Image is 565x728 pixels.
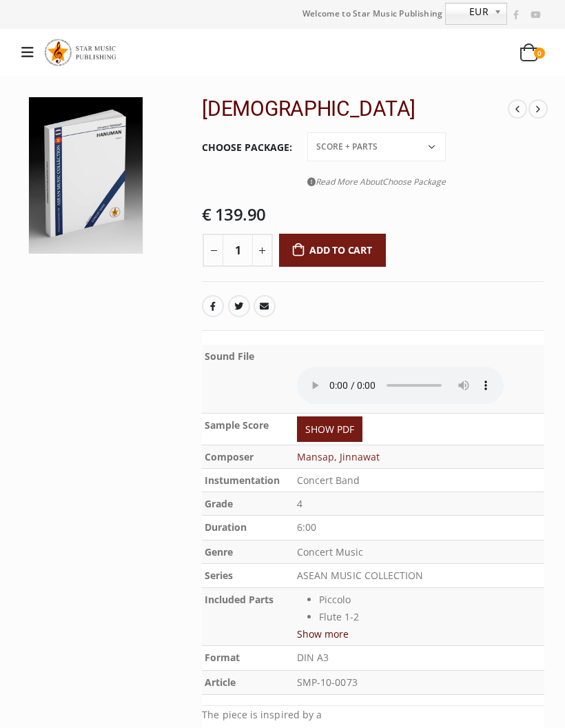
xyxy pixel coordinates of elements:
button: + [252,234,273,267]
span: Welcome to Star Music Publishing [302,3,443,24]
li: Flute 1-2 [319,608,542,625]
label: Choose Package [202,133,292,162]
p: DIN A3 [297,649,542,667]
a: Twitter [228,295,250,317]
h2: [DEMOGRAPHIC_DATA] [202,97,508,121]
b: Grade [205,497,233,510]
span: 0 [534,48,545,59]
input: Product quantity [223,234,253,267]
td: Concert Music [294,540,544,563]
b: Composer [205,450,254,463]
td: 4 [294,492,544,515]
span: € [202,203,212,225]
a: Email [254,295,276,317]
b: Genre [205,545,233,558]
a: Facebook [507,6,525,24]
a: Facebook [202,295,224,317]
a: Mansap, Jinnawat [297,450,380,463]
a: SHOW PDF [297,416,362,442]
button: Show more [297,625,349,643]
button: - [203,234,223,267]
img: SMP-10-0073 3D [29,97,143,254]
p: 6:00 [297,518,542,537]
p: SMP-10-0073 [297,674,542,692]
a: Youtube [526,6,544,24]
p: ASEAN MUSIC COLLECTION [297,567,542,585]
th: Sample Score [202,413,294,445]
bdi: 139.90 [202,203,266,225]
img: Star Music Publishing [44,36,122,69]
b: Format [205,651,240,664]
li: Piccolo [319,591,542,608]
td: Concert Band [294,468,544,492]
a: Read More AboutChoose Package [307,173,446,190]
b: Instumentation [205,474,280,487]
b: Sound File [205,350,254,363]
span: EUR [446,3,489,20]
b: Duration [205,520,247,534]
button: Add to cart [279,234,386,267]
span: Choose Package [382,176,446,188]
b: Article [205,676,236,689]
b: Included Parts [205,593,274,606]
b: Series [205,569,233,582]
